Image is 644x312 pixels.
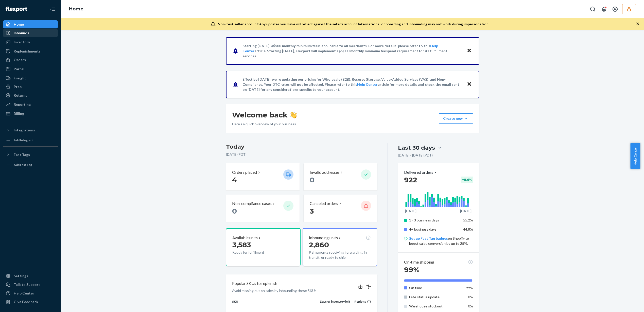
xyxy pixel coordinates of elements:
[409,227,459,232] p: 4+ business days
[404,259,434,265] p: On-time shipping
[357,82,378,86] a: Help Center
[466,286,473,290] span: 99%
[14,49,41,54] div: Replenishments
[14,40,30,45] div: Inventory
[358,22,489,26] span: International onboarding and inbounding may not work during impersonation.
[409,285,459,290] p: On time
[14,299,38,304] div: Give Feedback
[14,291,34,296] div: Help Center
[226,163,300,190] button: Orders placed 4
[3,38,58,46] a: Inventory
[232,299,320,308] th: SKU
[14,57,26,62] div: Orders
[409,236,448,240] a: Set up Fast Tag badges
[398,144,435,152] div: Last 30 days
[3,161,58,169] a: Add Fast Tag
[226,195,300,222] button: Non-compliance cases 0
[3,74,58,82] a: Freight
[3,126,58,134] button: Integrations
[309,240,329,249] span: 2,860
[3,298,58,306] button: Give Feedback
[405,209,416,214] p: [DATE]
[466,81,473,88] button: Close
[3,100,58,109] a: Reporting
[14,66,24,72] div: Parcel
[232,207,237,215] span: 0
[3,110,58,118] a: Billing
[14,30,29,36] div: Inbounds
[3,47,58,55] a: Replenishments
[14,138,36,142] div: Add Integration
[3,281,58,289] a: Talk to Support
[409,304,459,309] p: Warehouse stockout
[3,56,58,64] a: Orders
[232,235,258,241] p: Available units
[309,250,371,260] p: 9 shipments receiving, forwarding, in transit, or ready to ship
[226,228,301,266] button: Available units3,583Ready for fulfillment
[339,49,386,53] span: $5,000 monthly minimum fee
[69,6,83,12] a: Home
[3,136,58,144] a: Add Integration
[14,84,22,89] div: Prep
[468,295,473,299] span: 0%
[14,128,35,133] div: Integrations
[310,176,315,184] span: 0
[350,299,371,304] div: Regions
[304,163,377,190] button: Invalid addresses 0
[14,22,24,27] div: Home
[398,153,433,158] p: [DATE] - [DATE] ( PDT )
[218,22,259,26] span: Non-test seller account:
[3,272,58,280] a: Settings
[460,209,472,214] p: [DATE]
[466,47,473,55] button: Close
[310,169,340,175] p: Invalid addresses
[232,110,297,119] h1: Welcome back
[232,122,297,127] p: Here’s a quick overview of your business
[320,299,350,308] th: Days of inventory left
[14,111,24,116] div: Billing
[14,163,32,167] div: Add Fast Tag
[218,22,489,27] div: Any updates you make will reflect against the seller's account.
[3,65,58,73] a: Parcel
[304,195,377,222] button: Canceled orders 3
[232,169,257,175] p: Orders placed
[404,176,417,184] span: 922
[65,2,88,16] ol: breadcrumbs
[303,228,377,266] button: Inbounding units2,8609 shipments receiving, forwarding, in transit, or ready to ship
[14,93,27,98] div: Returns
[3,29,58,37] a: Inbounds
[3,151,58,159] button: Fast Tags
[439,113,473,124] button: Create new
[273,44,318,48] span: $500 monthly minimum fee
[3,83,58,91] a: Prep
[226,143,377,151] h3: Today
[463,218,473,222] span: 55.2%
[409,236,473,246] p: on Shopify to boost sales conversion by up to 25%.
[14,102,31,107] div: Reporting
[468,304,473,308] span: 0%
[242,43,462,59] p: Starting [DATE], a is applicable to all merchants. For more details, please refer to this article...
[463,227,473,231] span: 44.8%
[14,282,40,287] div: Talk to Support
[461,177,473,183] div: + 8.6 %
[14,152,30,157] div: Fast Tags
[3,91,58,99] a: Returns
[310,201,338,206] p: Canceled orders
[232,201,272,206] p: Non-compliance cases
[232,240,251,249] span: 3,583
[290,111,297,118] img: hand-wave emoji
[310,207,314,215] span: 3
[409,294,459,300] p: Late status update
[48,4,58,14] button: Close Navigation
[232,176,237,184] span: 4
[404,169,437,175] button: Delivered orders
[6,7,27,12] img: Flexport logo
[14,76,26,81] div: Freight
[630,143,640,169] button: Help Center
[232,281,277,286] p: Popular SKUs to replenish
[599,4,609,14] button: Open notifications
[226,152,377,157] p: [DATE] ( PDT )
[3,289,58,297] a: Help Center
